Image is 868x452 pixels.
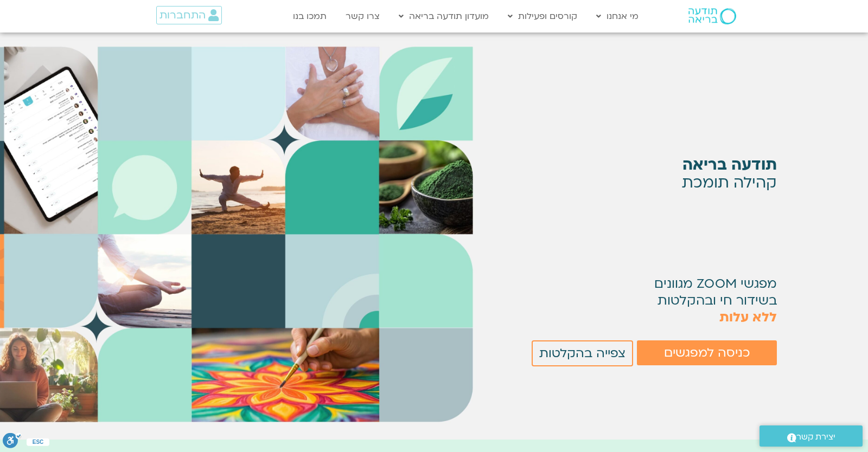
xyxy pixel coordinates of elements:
a: התחברות [156,6,222,24]
a: יצירת קשר [759,425,863,447]
p: קהילה תומכת [500,156,777,192]
a: צפייה בהקלטות [532,340,633,366]
a: קורסים ופעילות [502,6,583,27]
a: תמכו בנו [288,6,332,27]
span: התחברות [159,9,206,21]
span: צפייה בהקלטות [539,346,626,360]
span: יצירת קשר [796,430,835,444]
img: תודעה בריאה [688,8,736,24]
a: כניסה למפגשים [637,340,777,365]
strong: תודעה בריאה [682,154,777,175]
span: ללא עלות [719,308,777,326]
a: מועדון תודעה בריאה [393,6,494,27]
span: כניסה למפגשים [664,346,750,360]
a: מי אנחנו [591,6,644,27]
a: צרו קשר [340,6,385,27]
p: מפגשי ZOOM מגוונים בשידור חי ובהקלטות [500,275,777,326]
